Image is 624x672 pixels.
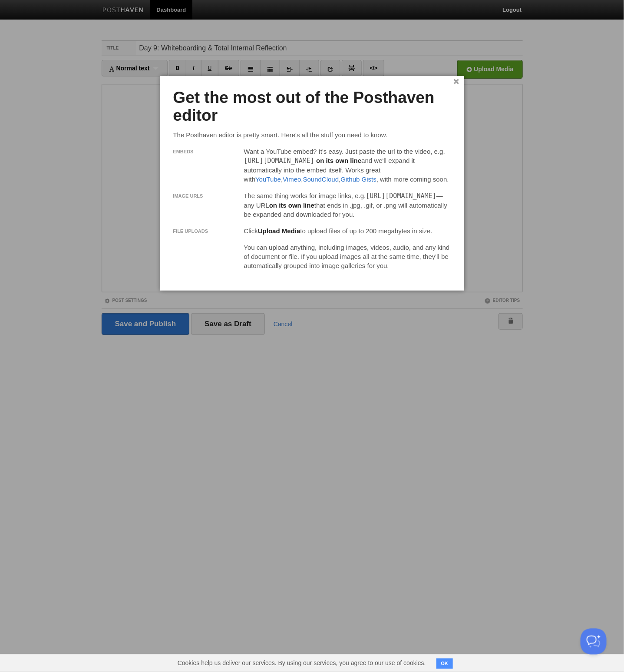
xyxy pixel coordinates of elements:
a: SoundCloud [303,175,339,183]
a: YouTube [255,175,281,183]
h3: Image URLS [173,193,239,199]
strong: Upload Media [258,227,300,235]
p: Want a YouTube embed? It's easy. Just paste the url to the video, e.g. and we'll expand it automa... [244,147,451,184]
tt: [URL][DOMAIN_NAME] [366,192,436,200]
a: Vimeo [283,175,301,183]
p: Click to upload files of up to 200 megabytes in size. [244,226,451,235]
h3: Embeds [173,149,239,154]
p: You can upload anything, including images, videos, audio, and any kind of document or file. If yo... [244,243,451,270]
strong: on its own line [269,202,314,209]
span: Cookies help us deliver our services. By using our services, you agree to our use of cookies. [169,655,435,672]
p: The same thing works for image links, e.g. — any URL that ends in .jpg, .gif, or .png will automa... [244,191,451,219]
iframe: Help Scout Beacon - Open [581,629,607,655]
h2: Get the most out of the Posthaven editor [173,89,451,124]
p: The Posthaven editor is pretty smart. Here's all the stuff you need to know. [173,130,451,139]
strong: on its own line [316,157,361,164]
a: Github Gists [340,175,376,183]
button: OK [436,659,453,669]
tt: [URL][DOMAIN_NAME] [244,157,315,165]
h3: File Uploads [173,228,239,234]
a: × [454,79,459,84]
